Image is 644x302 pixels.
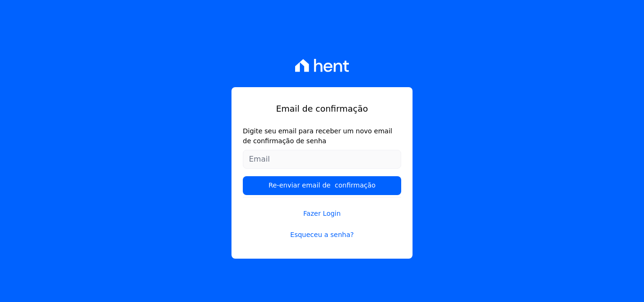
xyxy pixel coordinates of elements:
[243,150,401,169] input: Email
[243,102,401,115] h1: Email de confirmação
[243,176,401,195] input: Re-enviar email de confirmação
[243,197,401,219] a: Fazer Login
[243,126,401,146] label: Digite seu email para receber um novo email de confirmação de senha
[243,230,401,240] a: Esqueceu a senha?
